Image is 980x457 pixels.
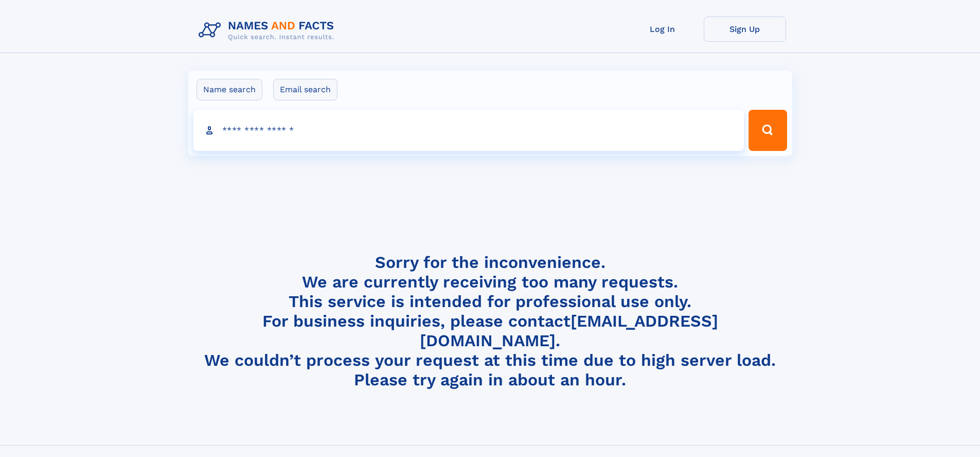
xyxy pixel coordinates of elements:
[704,16,786,42] a: Sign Up
[273,79,337,100] label: Email search
[194,252,786,390] h4: Sorry for the inconvenience. We are currently receiving too many requests. This service is intend...
[197,79,262,100] label: Name search
[420,311,718,350] a: [EMAIL_ADDRESS][DOMAIN_NAME]
[194,16,343,44] img: Logo Names and Facts
[749,110,787,151] button: Search Button
[193,110,744,151] input: search input
[621,16,704,42] a: Log In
